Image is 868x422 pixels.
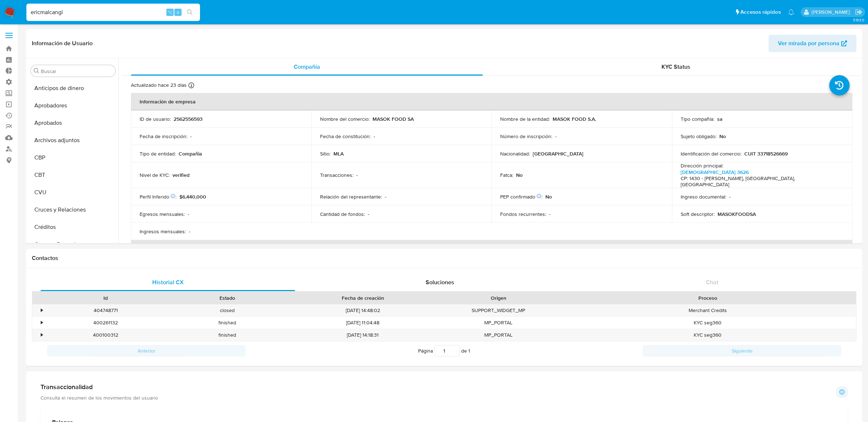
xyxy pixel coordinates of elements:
[855,8,863,16] a: Salir
[167,9,173,16] span: ⌥
[468,347,470,354] span: 1
[564,294,851,302] div: Proceso
[166,329,288,341] div: finished
[28,97,118,114] button: Aprobadores
[288,304,438,316] div: [DATE] 14:48:02
[681,162,723,169] p: Dirección principal :
[533,150,583,157] p: [GEOGRAPHIC_DATA]
[140,150,176,157] p: Tipo de entidad :
[179,150,202,157] p: Compañia
[559,317,856,329] div: KYC seg360
[26,8,200,17] input: Buscar usuario o caso...
[729,193,731,200] p: -
[778,35,839,52] span: Ver mirada por persona
[333,150,344,157] p: MLA
[45,304,166,316] div: 404748771
[28,132,118,149] button: Archivos adjuntos
[681,175,841,188] h4: CP: 1430 - [PERSON_NAME], [GEOGRAPHIC_DATA], [GEOGRAPHIC_DATA]
[131,82,187,89] p: Actualizado hace 23 días
[500,116,550,122] p: Nombre de la entidad :
[28,80,118,97] button: Anticipos de dinero
[45,317,166,329] div: 400261132
[188,211,189,217] p: -
[443,294,554,302] div: Origen
[744,150,788,157] p: CUIT 33718526669
[661,63,690,71] span: KYC Status
[45,329,166,341] div: 400100312
[719,133,726,140] p: No
[681,133,716,140] p: Sujeto obligado :
[131,93,852,110] th: Información de empresa
[418,345,470,357] span: Página de
[140,228,186,235] p: Ingresos mensuales :
[28,114,118,132] button: Aprobados
[166,317,288,329] div: finished
[174,116,203,122] p: 2562556593
[41,307,43,314] div: •
[28,149,118,166] button: CBP
[549,211,550,217] p: -
[555,133,557,140] p: -
[320,211,365,217] p: Cantidad de fondos :
[769,35,856,52] button: Ver mirada por persona
[320,116,370,122] p: Nombre del comercio :
[681,211,715,217] p: Soft descriptor :
[500,211,546,217] p: Fondos recurrentes :
[294,63,320,71] span: Compañía
[373,116,414,122] p: MASOK FOOD SA
[41,332,43,338] div: •
[28,218,118,236] button: Créditos
[516,172,523,178] p: No
[182,7,197,17] button: search-icon
[288,329,438,341] div: [DATE] 14:18:31
[553,116,596,122] p: MASOK FOOD S.A.
[356,172,358,178] p: -
[500,133,552,140] p: Número de inscripción :
[140,193,176,200] p: Perfil Inferido :
[320,150,331,157] p: Sitio :
[28,184,118,201] button: CVU
[706,278,718,286] span: Chat
[140,211,185,217] p: Egresos mensuales :
[718,211,756,217] p: MASOKFOODSA
[140,133,187,140] p: Fecha de inscripción :
[179,193,206,200] span: $6,440,000
[47,345,246,357] button: Anterior
[28,236,118,253] button: Cuentas Bancarias
[500,172,513,178] p: Fatca :
[500,150,530,157] p: Nacionalidad :
[320,193,382,200] p: Relación del representante :
[385,193,386,200] p: -
[374,133,375,140] p: -
[812,9,852,16] p: eric.malcangi@mercadolibre.com
[288,317,438,329] div: [DATE] 11:04:48
[50,294,161,302] div: Id
[681,169,749,176] a: [DEMOGRAPHIC_DATA] 3626
[28,166,118,184] button: CBT
[438,329,559,341] div: MP_PORTAL
[171,294,283,302] div: Estado
[426,278,454,286] span: Soluciones
[643,345,841,357] button: Siguiente
[681,193,726,200] p: Ingreso documental :
[173,172,190,178] p: verified
[293,294,433,302] div: Fecha de creación
[190,133,192,140] p: -
[559,304,856,316] div: Merchant Credits
[189,228,190,235] p: -
[717,116,723,122] p: sa
[166,304,288,316] div: closed
[740,8,781,16] span: Accesos rápidos
[368,211,369,217] p: -
[320,133,371,140] p: Fecha de constitución :
[32,40,93,47] h1: Información de Usuario
[152,278,184,286] span: Historial CX
[681,150,741,157] p: Identificación del comercio :
[131,240,852,257] th: Datos de contacto
[438,304,559,316] div: SUPPORT_WIDGET_MP
[34,68,39,74] button: Buscar
[28,201,118,218] button: Cruces y Relaciones
[559,329,856,341] div: KYC seg360
[140,116,171,122] p: ID de usuario :
[788,9,794,15] a: Notificaciones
